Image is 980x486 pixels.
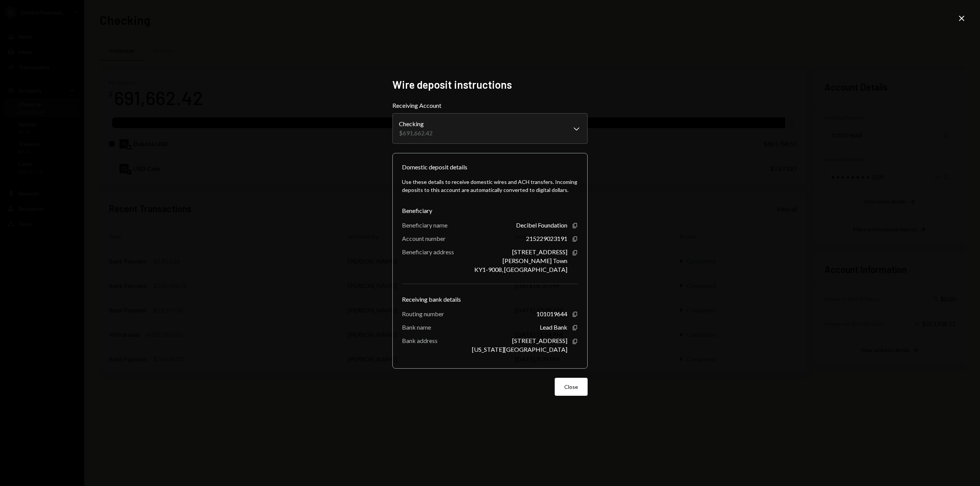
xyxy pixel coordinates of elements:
[512,248,567,255] div: [STREET_ADDRESS]
[402,310,444,317] div: Routing number
[555,378,588,396] button: Close
[402,323,431,331] div: Bank name
[503,257,567,264] div: [PERSON_NAME] Town
[516,221,567,229] div: Decibel Foundation
[540,323,567,331] div: Lead Bank
[402,337,438,344] div: Bank address
[402,221,448,229] div: Beneficiary name
[472,346,567,353] div: [US_STATE][GEOGRAPHIC_DATA]
[526,235,567,242] div: 215229023191
[392,113,588,144] button: Receiving Account
[402,248,454,255] div: Beneficiary address
[402,295,578,304] div: Receiving bank details
[402,235,446,242] div: Account number
[402,163,467,172] div: Domestic deposit details
[512,337,567,344] div: [STREET_ADDRESS]
[392,77,588,92] h2: Wire deposit instructions
[392,101,588,110] label: Receiving Account
[402,206,578,215] div: Beneficiary
[474,266,567,273] div: KY1-9008, [GEOGRAPHIC_DATA]
[402,178,578,194] div: Use these details to receive domestic wires and ACH transfers. Incoming deposits to this account ...
[536,310,567,317] div: 101019644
